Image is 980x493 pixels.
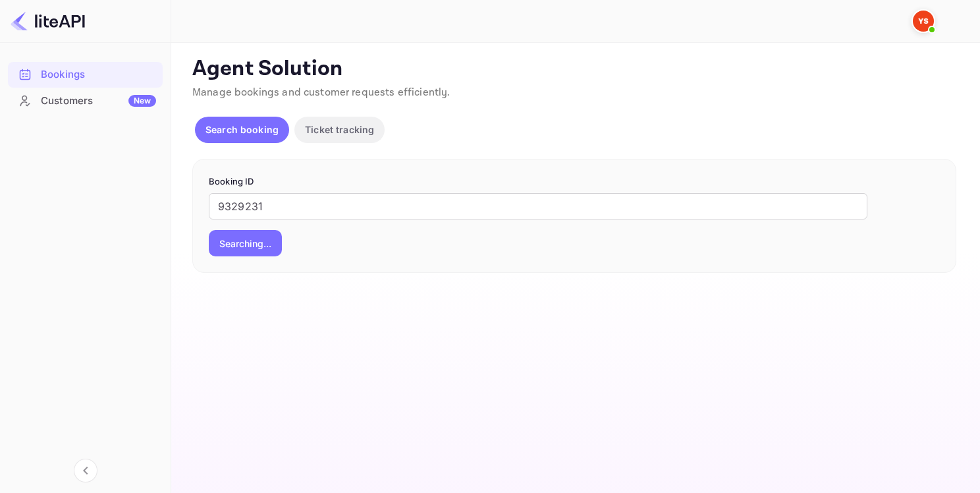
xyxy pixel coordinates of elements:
span: Manage bookings and customer requests efficiently. [192,86,450,100]
img: LiteAPI logo [11,11,85,32]
div: Bookings [8,62,163,88]
p: Booking ID [209,175,940,188]
input: Enter Booking ID (e.g., 63782194) [209,193,867,219]
p: Ticket tracking [305,123,374,136]
button: Collapse navigation [74,459,97,482]
a: CustomersNew [8,88,163,113]
div: Bookings [41,67,156,82]
button: Searching... [209,230,282,256]
div: New [128,95,156,107]
p: Search booking [205,123,279,136]
div: CustomersNew [8,88,163,114]
img: Yandex Support [913,11,934,32]
div: Customers [41,94,156,109]
p: Agent Solution [192,56,956,82]
a: Bookings [8,62,163,86]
